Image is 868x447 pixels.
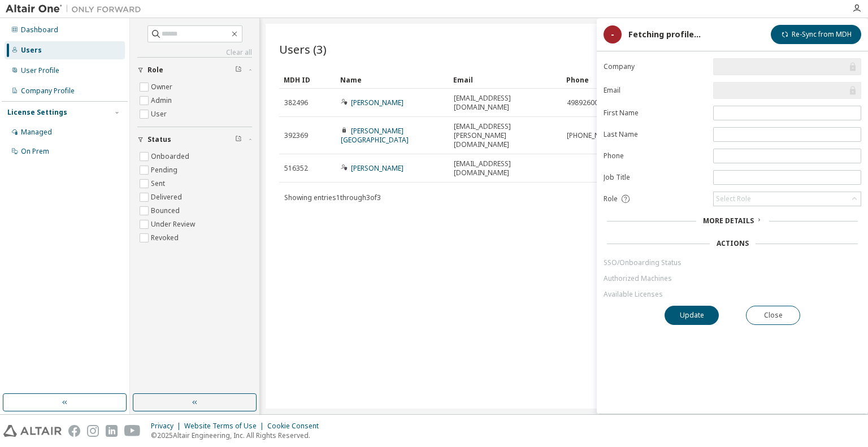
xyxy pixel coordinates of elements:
[771,25,861,44] button: Re-Sync from MDH
[340,71,444,89] div: Name
[87,425,99,437] img: instagram.svg
[341,126,409,145] a: [PERSON_NAME][GEOGRAPHIC_DATA]
[567,131,625,140] span: [PHONE_NUMBER]
[184,422,267,431] div: Website Terms of Use
[716,194,751,203] div: Select Role
[3,425,62,437] img: altair_logo.svg
[124,425,141,437] img: youtube.svg
[151,218,197,231] label: Under Review
[604,274,861,283] a: Authorized Machines
[151,190,184,204] label: Delivered
[604,194,618,203] span: Role
[137,48,252,57] a: Clear all
[351,98,403,107] a: [PERSON_NAME]
[604,109,706,118] label: First Name
[714,192,861,206] div: Select Role
[284,164,308,173] span: 516352
[284,98,308,107] span: 382496
[284,193,381,202] span: Showing entries 1 through 3 of 3
[665,306,719,325] button: Update
[454,94,557,112] span: [EMAIL_ADDRESS][DOMAIN_NAME]
[151,107,169,121] label: User
[151,150,192,163] label: Onboarded
[6,3,147,15] img: Altair One
[717,239,749,248] div: Actions
[235,135,242,144] span: Clear filter
[604,173,706,182] label: Job Title
[604,25,622,44] div: -
[604,86,706,95] label: Email
[566,71,670,89] div: Phone
[604,130,706,139] label: Last Name
[21,147,49,156] div: On Prem
[746,306,800,325] button: Close
[567,98,618,107] span: 4989260000000
[151,204,182,218] label: Bounced
[21,66,59,75] div: User Profile
[604,258,861,267] a: SSO/Onboarding Status
[21,86,75,96] div: Company Profile
[604,290,861,299] a: Available Licenses
[235,66,242,75] span: Clear filter
[151,431,325,440] p: © 2025 Altair Engineering, Inc. All Rights Reserved.
[7,108,67,117] div: License Settings
[284,131,308,140] span: 392369
[604,62,706,71] label: Company
[151,80,175,94] label: Owner
[137,58,252,83] button: Role
[267,422,325,431] div: Cookie Consent
[454,159,557,177] span: [EMAIL_ADDRESS][DOMAIN_NAME]
[279,41,327,57] span: Users (3)
[147,135,171,144] span: Status
[284,71,331,89] div: MDH ID
[604,151,706,160] label: Phone
[453,71,557,89] div: Email
[628,30,701,39] div: Fetching profile...
[147,66,163,75] span: Role
[137,127,252,152] button: Status
[68,425,80,437] img: facebook.svg
[106,425,118,437] img: linkedin.svg
[151,422,184,431] div: Privacy
[151,163,180,177] label: Pending
[21,25,58,34] div: Dashboard
[21,46,42,55] div: Users
[454,122,557,149] span: [EMAIL_ADDRESS][PERSON_NAME][DOMAIN_NAME]
[151,177,167,190] label: Sent
[151,231,181,245] label: Revoked
[151,94,174,107] label: Admin
[21,128,52,137] div: Managed
[351,163,403,173] a: [PERSON_NAME]
[703,216,754,225] span: More Details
